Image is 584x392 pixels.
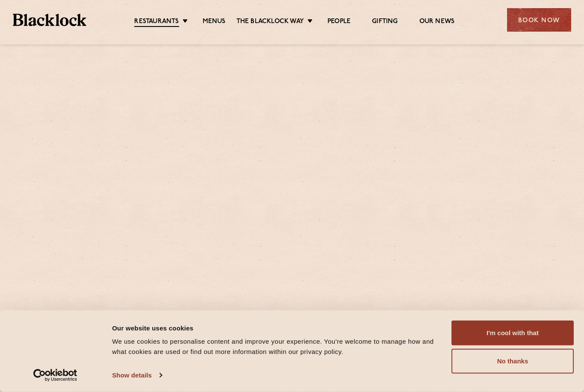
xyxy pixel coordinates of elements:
[419,18,455,26] a: Our News
[372,18,398,26] a: Gifting
[13,14,86,26] img: BL_Textured_Logo-footer-cropped.svg
[451,349,574,374] button: No thanks
[203,18,226,26] a: Menus
[236,18,304,26] a: The Blacklock Way
[112,369,162,382] a: Show details
[112,336,442,357] div: We use cookies to personalise content and improve your experience. You're welcome to manage how a...
[507,8,571,32] div: Book Now
[451,321,574,345] button: I'm cool with that
[18,369,93,382] a: Usercentrics Cookiebot - opens in a new window
[327,18,351,26] a: People
[112,323,442,333] div: Our website uses cookies
[134,18,179,27] a: Restaurants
